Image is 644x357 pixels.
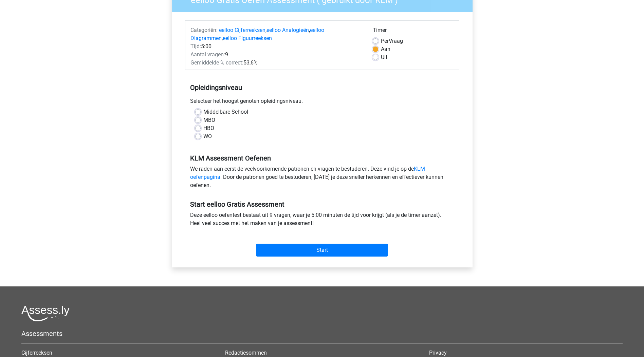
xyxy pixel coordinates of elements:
span: Categoriën: [190,27,218,33]
div: 9 [185,51,368,59]
div: Deze eelloo oefentest bestaat uit 9 vragen, waar je 5:00 minuten de tijd voor krijgt (als je de t... [185,211,459,230]
div: We raden aan eerst de veelvoorkomende patronen en vragen te bestuderen. Deze vind je op de . Door... [185,165,459,192]
label: WO [203,132,212,140]
div: Timer [373,26,454,37]
h5: Opleidingsniveau [190,81,454,94]
a: eelloo Figuurreeksen [223,35,272,41]
a: Privacy [429,350,447,356]
label: MBO [203,116,215,124]
a: eelloo Cijferreeksen [219,27,265,33]
a: eelloo Analogieën [266,27,309,33]
div: 53,6% [185,59,368,67]
a: Redactiesommen [225,350,267,356]
div: , , , [185,26,368,42]
h5: KLM Assessment Oefenen [190,154,454,162]
h5: Start eelloo Gratis Assessment [190,200,454,208]
a: Cijferreeksen [21,350,52,356]
label: Vraag [381,37,403,45]
span: Tijd: [190,43,201,50]
div: 5:00 [185,42,368,51]
label: Uit [381,53,387,61]
span: Gemiddelde % correct: [190,59,243,66]
span: Per [381,38,389,44]
label: Middelbare School [203,108,248,116]
img: Assessly logo [21,305,70,321]
label: Aan [381,45,390,53]
input: Start [256,244,388,257]
span: Aantal vragen: [190,51,225,58]
div: Selecteer het hoogst genoten opleidingsniveau. [185,97,459,108]
h5: Assessments [21,330,623,338]
label: HBO [203,124,214,132]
